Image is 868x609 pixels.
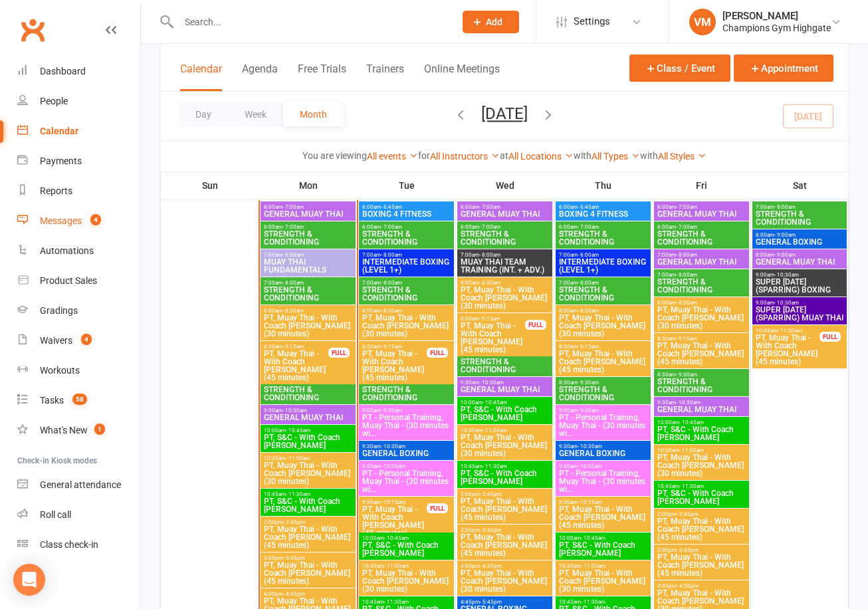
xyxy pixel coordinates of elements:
div: [PERSON_NAME] [722,10,831,22]
span: Settings [574,7,610,37]
span: 7:00am [657,252,746,258]
span: GENERAL MUAY THAI [460,386,550,394]
span: PT, Muay Thai - With Coach [PERSON_NAME] (45 minutes) [263,525,353,549]
button: Online Meetings [424,62,500,91]
span: 7:00am [558,252,648,258]
span: - 11:00am [581,563,605,569]
a: Payments [17,146,140,176]
span: 10:00am [263,427,353,433]
a: Reports [17,176,140,206]
span: 10:30am [263,455,353,461]
span: - 7:00am [479,204,500,210]
div: General attendance [40,479,121,490]
a: All Instructors [430,151,500,162]
span: 2:00pm [460,491,550,497]
span: 4:00pm [657,583,746,589]
span: - 7:00am [282,204,304,210]
span: - 11:30am [483,463,507,469]
div: Payments [40,156,82,166]
span: PT, Muay Thai - With Coach [PERSON_NAME] (30 minutes) [362,314,451,338]
span: 8:30am [558,380,648,386]
span: 10:00am [460,400,550,406]
span: - 10:30am [774,300,799,306]
strong: at [500,150,508,161]
span: 8:30am [657,336,746,342]
span: 4 [90,214,101,225]
a: All Types [592,151,640,162]
span: 9:00am [755,272,844,278]
span: - 8:30am [676,300,697,306]
span: 9:30am [362,463,451,469]
span: GENERAL MUAY THAI [460,210,550,218]
span: 1 [94,424,105,435]
span: 10:45am [755,328,820,334]
span: - 8:00am [676,272,697,278]
span: - 10:30am [774,272,799,278]
span: - 11:30am [286,491,310,497]
span: - 10:30am [381,443,405,449]
span: - 7:00am [676,224,697,230]
span: - 10:00am [578,463,602,469]
div: Dashboard [40,66,86,76]
span: - 8:00am [578,280,599,286]
input: Search... [175,13,445,31]
th: Tue [358,172,456,199]
span: GENERAL MUAY THAI [263,414,353,422]
span: - 8:00am [381,280,402,286]
span: PT, Muay Thai - With Coach [PERSON_NAME] (45 minutes) [362,350,427,382]
div: FULL [819,332,841,342]
div: Product Sales [40,275,97,286]
span: 8:00am [362,308,451,314]
a: Gradings [17,296,140,326]
div: Reports [40,185,72,196]
span: 10:30am [558,563,648,569]
button: Appointment [734,55,833,82]
span: - 3:45pm [677,547,699,553]
th: Thu [554,172,653,199]
span: 7:00am [755,204,844,210]
span: 9:30am [558,443,648,449]
span: - 9:15am [578,344,599,350]
span: PT, Muay Thai - With Coach [PERSON_NAME] (30 minutes) [362,569,451,593]
span: 8:00am [460,280,550,286]
span: 10:45am [558,599,648,605]
button: Agenda [242,62,278,91]
span: PT - Personal Training, Muay Thai - (30 minutes wi... [362,414,451,437]
span: STRENGTH & CONDITIONING [460,230,550,246]
span: PT - Personal Training, Muay Thai - (30 minutes wi... [558,469,648,493]
span: MUAY THAI TEAM TRAINING (INT. + ADV.) [460,258,550,274]
span: 4:45pm [460,599,550,605]
span: PT, Muay Thai - With Coach [PERSON_NAME] (30 minutes) [460,286,550,310]
span: - 8:30am [479,280,500,286]
span: PT, Muay Thai - With Coach [PERSON_NAME] (45 minutes) [657,517,746,541]
span: - 8:00am [578,252,599,258]
a: Tasks 58 [17,386,140,416]
span: BOXING 4 FITNESS [362,210,451,218]
div: Roll call [40,509,71,520]
span: - 11:00am [483,427,507,433]
span: PT, Muay Thai - With Coach [PERSON_NAME] (45 minutes) [263,350,329,382]
span: GENERAL BOXING [362,449,451,457]
span: 6:00am [558,204,648,210]
span: - 10:15am [578,499,602,505]
strong: with [574,150,592,161]
span: - 8:00am [282,280,304,286]
span: PT, Muay Thai - With Coach [PERSON_NAME] (30 minutes) [460,569,550,593]
button: Add [463,11,519,33]
span: GENERAL MUAY THAI [657,210,746,218]
span: 8:00am [263,308,353,314]
span: Add [486,17,502,27]
div: Waivers [40,335,72,346]
span: 10:45am [263,491,353,497]
span: 6:00am [657,224,746,230]
button: Month [283,102,344,126]
span: 6:00am [657,204,746,210]
span: - 8:00am [479,252,500,258]
span: 10:00am [657,420,746,426]
span: 8:30am [362,344,427,350]
span: - 10:45am [483,400,507,406]
th: Mon [259,172,358,199]
div: FULL [525,320,546,330]
div: Calendar [40,126,78,136]
div: People [40,96,68,106]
